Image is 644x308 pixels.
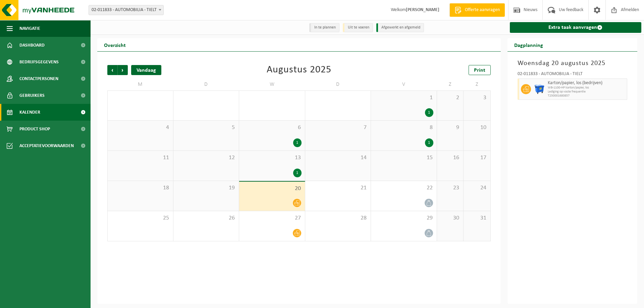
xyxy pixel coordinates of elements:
div: 1 [293,138,302,147]
span: Karton/papier, los (bedrijven) [548,80,626,86]
span: Bedrijfsgegevens [19,54,59,70]
span: 8 [374,124,433,131]
span: Product Shop [19,121,50,137]
span: 22 [374,184,433,192]
span: 17 [467,154,487,162]
td: M [107,78,173,90]
span: 31 [467,214,487,222]
span: 02-011833 - AUTOMOBILIA - TIELT [89,5,164,15]
span: 7 [309,124,368,131]
span: 24 [467,184,487,192]
td: Z [464,78,490,90]
li: Afgewerkt en afgemeld [376,23,424,32]
a: Print [469,65,491,75]
td: W [239,78,305,90]
h2: Dagplanning [507,38,550,51]
span: 19 [177,184,236,192]
span: 20 [243,185,302,192]
span: Volgende [118,65,128,75]
li: In te plannen [309,23,339,32]
span: 4 [111,124,170,131]
td: D [305,78,371,90]
span: 29 [374,214,433,222]
span: 14 [309,154,368,162]
span: 02-011833 - AUTOMOBILIA - TIELT [89,5,163,15]
span: Kalender [19,104,40,121]
strong: [PERSON_NAME] [406,7,439,12]
span: 6 [243,124,302,131]
span: 10 [467,124,487,131]
li: Uit te voeren [343,23,373,32]
span: T250001680857 [548,94,626,98]
span: 21 [309,184,368,192]
h3: Woensdag 20 augustus 2025 [518,58,628,68]
span: Gebruikers [19,87,45,104]
span: 27 [243,214,302,222]
span: Print [474,68,485,73]
span: 3 [467,94,487,102]
a: Offerte aanvragen [449,3,505,17]
span: 1 [374,94,433,102]
img: WB-1100-HPE-BE-01 [534,84,544,94]
span: 13 [243,154,302,162]
td: V [371,78,437,90]
span: 11 [111,154,170,162]
span: Lediging op vaste frequentie [548,90,626,94]
span: 5 [177,124,236,131]
h2: Overzicht [97,38,132,51]
span: Offerte aanvragen [463,7,501,13]
span: 18 [111,184,170,192]
div: Vandaag [131,65,161,75]
span: 30 [440,214,460,222]
span: 23 [440,184,460,192]
span: WB-1100-HP karton/papier, los [548,86,626,90]
span: 26 [177,214,236,222]
a: Extra taak aanvragen [510,22,642,33]
td: Z [437,78,464,90]
span: Acceptatievoorwaarden [19,137,74,154]
div: Augustus 2025 [267,65,331,75]
span: 28 [309,214,368,222]
span: Dashboard [19,37,45,54]
span: 12 [177,154,236,162]
span: 15 [374,154,433,162]
span: Navigatie [19,20,40,37]
span: 9 [440,124,460,131]
div: 1 [425,108,433,117]
div: 1 [425,138,433,147]
span: 25 [111,214,170,222]
div: 02-011833 - AUTOMOBILIA - TIELT [518,72,628,78]
span: 2 [440,94,460,102]
td: D [173,78,239,90]
span: Vorige [107,65,117,75]
span: 16 [440,154,460,162]
span: Contactpersonen [19,70,58,87]
div: 1 [293,169,302,177]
